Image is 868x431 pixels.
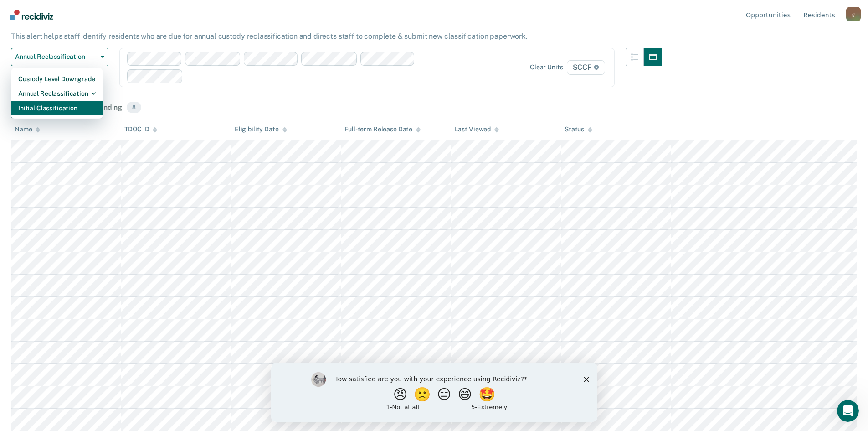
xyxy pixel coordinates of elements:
[344,125,421,133] div: Full-term Release Date
[271,363,597,422] iframe: Survey by Kim from Recidiviz
[846,7,861,21] button: Profile dropdown button
[567,60,605,75] span: SCCF
[837,400,859,422] iframe: Intercom live chat
[10,10,53,20] img: Recidiviz
[11,32,528,41] p: This alert helps staff identify residents who are due for annual custody reclassification and dir...
[565,125,592,133] div: Status
[93,98,143,118] div: Pending8
[11,68,103,119] div: Dropdown Menu
[18,101,96,115] div: Initial Classification
[11,48,108,66] button: Annual Reclassification
[124,125,157,133] div: TDOC ID
[18,72,96,86] div: Custody Level Downgrade
[235,125,287,133] div: Eligibility Date
[455,125,499,133] div: Last Viewed
[530,63,563,71] div: Clear units
[15,53,97,61] span: Annual Reclassification
[15,125,40,133] div: Name
[18,86,96,101] div: Annual Reclassification
[846,7,861,21] div: g
[127,102,141,114] span: 8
